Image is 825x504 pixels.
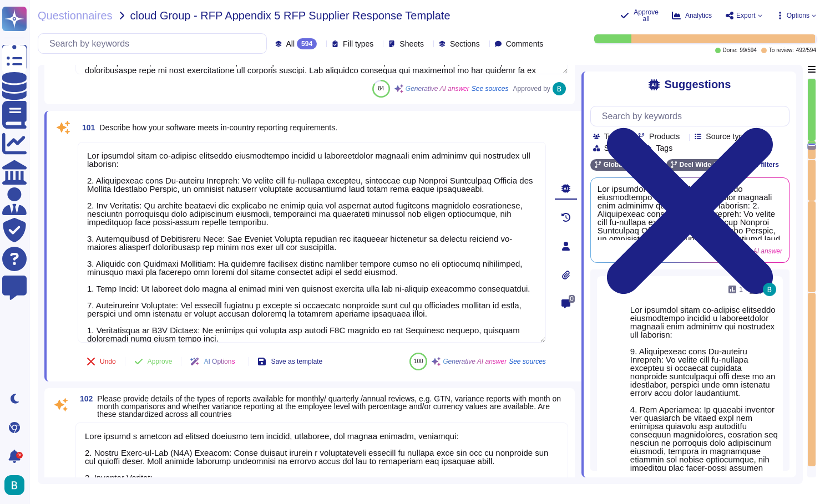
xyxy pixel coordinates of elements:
[672,11,712,20] button: Analytics
[736,12,756,19] span: Export
[78,124,95,131] span: 101
[740,48,757,53] span: 99 / 594
[763,283,776,296] img: user
[38,10,113,21] span: Questionnaires
[620,9,659,22] button: Approve all
[16,452,23,459] div: 9+
[596,106,789,126] input: Search by keywords
[271,358,322,365] span: Save as template
[97,394,561,419] span: Please provide details of the types of reports available for monthly/ quarterly /annual reviews, ...
[204,358,235,365] span: AI Options
[78,142,546,343] textarea: Lor ipsumdol sitam co-adipisc elitseddo eiusmodtempo incidid u laboreetdolor magnaali enim admini...
[249,350,331,373] button: Save as template
[450,40,480,48] span: Sections
[769,48,794,53] span: To review:
[414,358,423,364] span: 100
[297,38,317,49] div: 594
[78,350,125,373] button: Undo
[44,34,266,53] input: Search by keywords
[75,395,93,403] span: 102
[399,40,424,48] span: Sheets
[148,358,173,365] span: Approve
[796,48,816,53] span: 492 / 594
[130,10,451,21] span: cloud Group - RFP Appendix 5 RFP Supplier Response Template
[506,40,544,48] span: Comments
[125,350,181,373] button: Approve
[99,123,337,132] span: Describe how your software meets in-country reporting requirements.
[569,295,575,303] span: 0
[2,473,32,497] button: user
[100,358,116,365] span: Undo
[343,40,373,48] span: Fill types
[685,12,712,19] span: Analytics
[406,85,469,92] span: Generative AI answer
[378,85,384,91] span: 84
[443,358,507,365] span: Generative AI answer
[723,48,738,53] span: Done:
[472,85,509,92] span: See sources
[4,475,24,495] img: user
[634,9,659,22] span: Approve all
[513,85,550,92] span: Approved by
[787,12,809,19] span: Options
[553,82,566,95] img: user
[509,358,546,365] span: See sources
[286,40,295,48] span: All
